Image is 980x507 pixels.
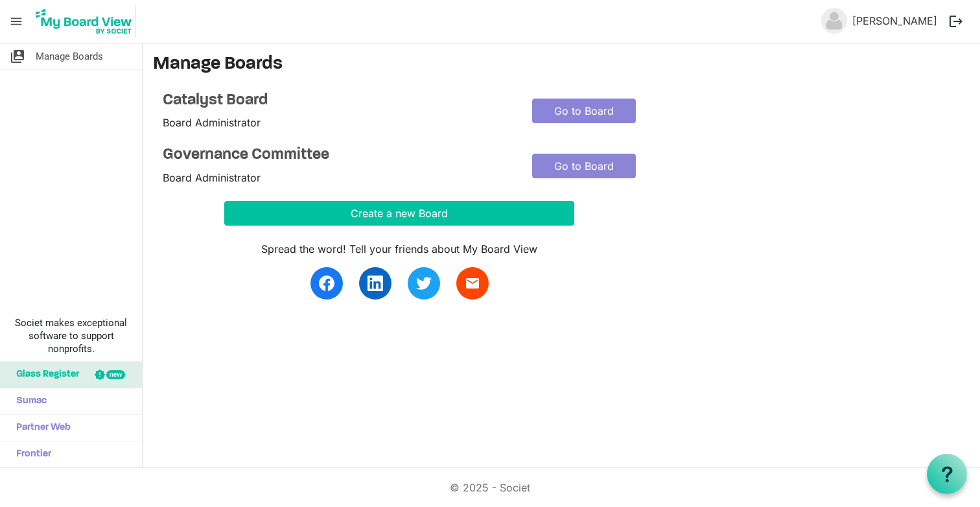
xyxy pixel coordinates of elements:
[10,442,51,467] span: Frontier
[532,154,636,178] a: Go to Board
[4,9,29,34] span: menu
[456,267,489,300] a: email
[532,99,636,123] a: Go to Board
[10,415,71,441] span: Partner Web
[847,8,942,34] a: [PERSON_NAME]
[163,91,513,110] a: Catalyst Board
[821,8,847,34] img: no-profile-picture.svg
[153,54,970,76] h3: Manage Boards
[32,5,141,38] a: My Board View Logo
[367,276,383,291] img: linkedin.svg
[10,362,79,388] span: Glass Register
[319,276,334,291] img: facebook.svg
[106,370,125,379] div: new
[416,276,432,291] img: twitter.svg
[10,43,25,69] span: switch_account
[465,276,480,291] span: email
[36,43,103,69] span: Manage Boards
[450,481,530,494] a: © 2025 - Societ
[10,388,47,414] span: Sumac
[163,171,261,184] span: Board Administrator
[224,241,574,257] div: Spread the word! Tell your friends about My Board View
[163,116,261,129] span: Board Administrator
[32,5,136,38] img: My Board View Logo
[6,316,136,355] span: Societ makes exceptional software to support nonprofits.
[163,146,513,165] a: Governance Committee
[942,8,970,35] button: logout
[224,201,574,226] button: Create a new Board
